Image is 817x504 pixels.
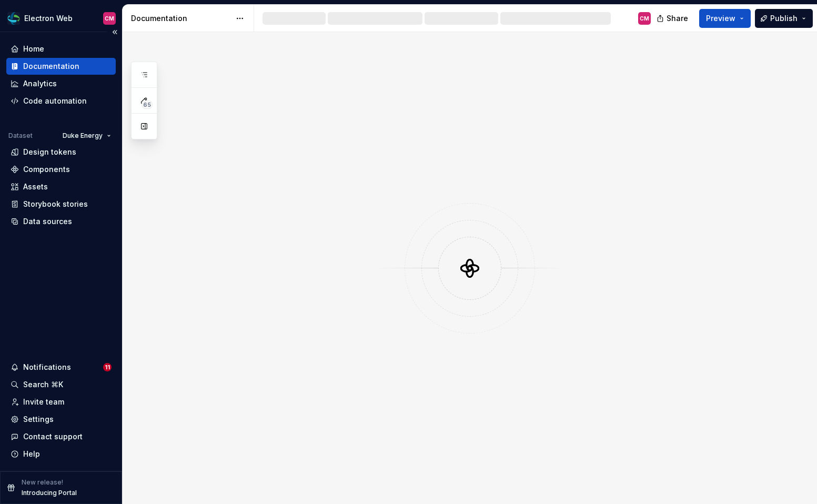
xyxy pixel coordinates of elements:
[6,359,116,376] button: Notifications11
[6,446,116,462] button: Help
[22,478,63,487] p: New release!
[699,9,751,28] button: Preview
[58,128,116,143] button: Duke Energy
[6,58,116,75] a: Documentation
[23,414,54,425] div: Settings
[7,12,20,25] img: f6f21888-ac52-4431-a6ea-009a12e2bf23.png
[23,216,72,227] div: Data sources
[23,431,83,442] div: Contact support
[107,25,122,39] button: Collapse sidebar
[103,363,112,371] span: 11
[23,397,64,407] div: Invite team
[2,7,120,29] button: Electron WebCM
[63,132,103,140] span: Duke Energy
[6,144,116,160] a: Design tokens
[640,14,649,23] div: CM
[6,93,116,109] a: Code automation
[706,13,735,24] span: Preview
[142,100,153,109] span: 65
[23,362,71,372] div: Notifications
[23,379,63,390] div: Search ⌘K
[6,41,116,57] a: Home
[105,14,114,23] div: CM
[651,9,695,28] button: Share
[23,449,40,459] div: Help
[6,394,116,410] a: Invite team
[24,13,73,24] div: Electron Web
[23,147,76,157] div: Design tokens
[6,196,116,213] a: Storybook stories
[22,489,77,497] p: Introducing Portal
[6,411,116,428] a: Settings
[6,213,116,230] a: Data sources
[23,44,44,54] div: Home
[770,13,798,24] span: Publish
[8,132,33,140] div: Dataset
[6,161,116,178] a: Components
[23,78,57,89] div: Analytics
[6,75,116,92] a: Analytics
[23,199,88,209] div: Storybook stories
[23,61,79,72] div: Documentation
[23,96,87,106] div: Code automation
[131,13,230,24] div: Documentation
[6,428,116,445] button: Contact support
[6,178,116,195] a: Assets
[23,182,48,192] div: Assets
[667,13,688,24] span: Share
[755,9,813,28] button: Publish
[23,164,70,175] div: Components
[6,376,116,393] button: Search ⌘K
